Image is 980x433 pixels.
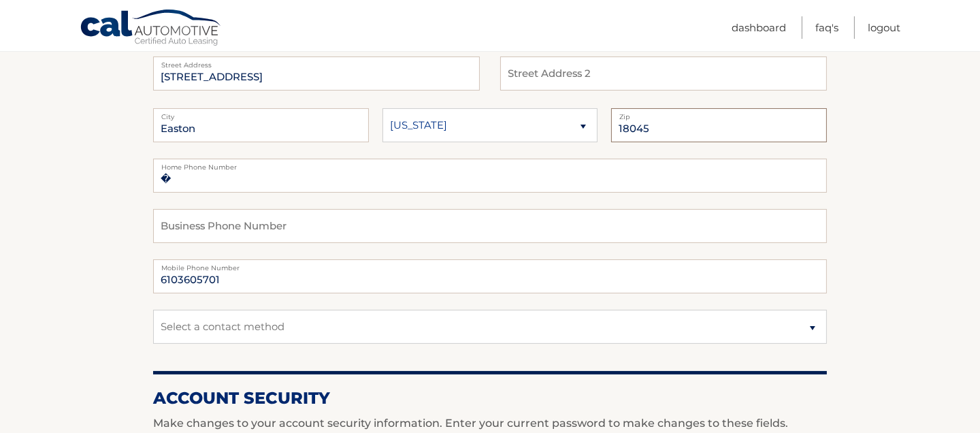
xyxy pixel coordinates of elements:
[611,108,827,142] input: Zip
[80,9,223,48] a: Cal Automotive
[153,259,827,270] label: Mobile Phone Number
[153,57,480,91] input: Street Address 2
[153,57,480,67] label: Street Address
[611,108,827,119] label: Zip
[732,16,786,39] a: Dashboard
[815,16,838,39] a: FAQ's
[153,108,369,142] input: City
[153,108,369,119] label: City
[153,159,827,193] input: Home Phone Number
[153,209,827,243] input: Business Phone Number
[153,259,827,293] input: Mobile Phone Number
[153,388,827,408] h2: Account Security
[868,16,900,39] a: Logout
[153,159,827,170] label: Home Phone Number
[500,57,827,91] input: Street Address 2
